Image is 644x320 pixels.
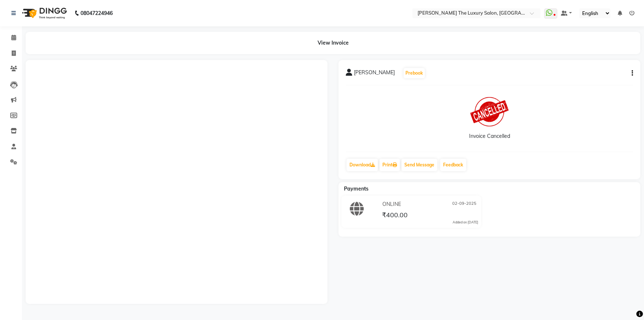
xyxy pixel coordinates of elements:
[404,68,425,78] button: Prebook
[382,200,401,208] span: ONLINE
[344,185,368,192] span: Payments
[453,220,478,225] div: Added on [DATE]
[401,159,437,171] button: Send Message
[469,132,510,140] div: Invoice Cancelled
[379,159,400,171] a: Print
[19,3,69,23] img: logo
[26,32,640,54] div: View Invoice
[347,159,378,171] a: Download
[382,211,408,221] span: ₹400.00
[440,159,466,171] a: Feedback
[452,200,476,208] span: 02-09-2025
[354,69,395,79] span: [PERSON_NAME]
[80,3,113,23] b: 08047224946
[613,291,637,313] iframe: chat widget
